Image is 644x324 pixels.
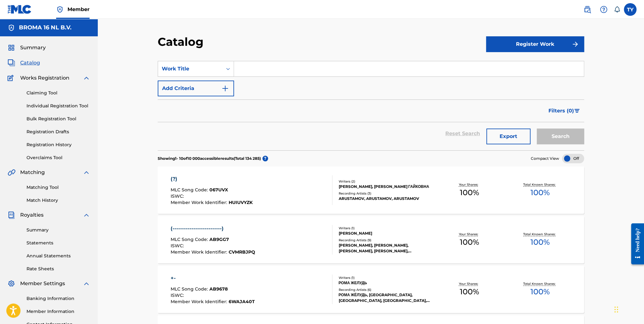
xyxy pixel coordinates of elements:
span: HUIUVYZK [229,200,253,205]
div: Перетащить [614,300,618,319]
div: User Menu [624,3,636,16]
p: Total Known Shares: [523,182,557,187]
span: ISWC : [171,193,185,199]
div: [PERSON_NAME], [PERSON_NAME], [PERSON_NAME], [PERSON_NAME], [PERSON_NAME] [338,243,434,254]
div: Recording Artists ( 3 ) [338,191,434,196]
div: Work Title [162,65,219,73]
img: Top Rightsholder [56,6,64,13]
div: Writers ( 1 ) [338,275,434,280]
p: Showing 1 - 10 of 10 000 accessible results (Total 134 285 ) [158,156,261,161]
p: Total Known Shares: [523,281,557,286]
span: CVMRBJPQ [229,249,255,255]
img: Summary [8,44,15,51]
div: ARUSTAMOV, ARUSTAMOV, ARUSTAMOV [338,196,434,201]
div: РОМА ЖЁЛУДЬ, [GEOGRAPHIC_DATA], [GEOGRAPHIC_DATA], [GEOGRAPHIC_DATA], [GEOGRAPHIC_DATA] [338,292,434,303]
span: AB9GG7 [209,237,229,242]
iframe: Resource Center [626,218,644,269]
span: 100 % [530,286,550,297]
form: Search Form [158,61,584,150]
img: expand [83,169,90,176]
span: ? [262,156,268,161]
div: (?) [171,175,253,183]
div: [PERSON_NAME], [PERSON_NAME] ГАЙКОВНА [338,184,434,189]
img: Works Registration [8,74,16,82]
div: (--------------------------) [171,225,255,232]
a: CatalogCatalog [8,59,40,67]
button: Add Criteria [158,81,234,96]
div: [PERSON_NAME] [338,231,434,236]
img: Accounts [8,24,15,32]
img: MLC Logo [8,5,32,14]
span: AB9678 [209,286,228,292]
span: 100 % [460,187,479,198]
h2: Catalog [158,35,207,49]
img: Royalties [8,211,15,219]
span: 100 % [530,187,550,198]
span: ISWC : [171,243,185,249]
p: Your Shares: [459,232,480,237]
div: Recording Artists ( 9 ) [338,238,434,243]
div: Виджет чата [612,294,644,324]
a: Individual Registration Tool [26,103,90,109]
p: Your Shares: [459,281,480,286]
a: Registration History [26,141,90,148]
span: 100 % [460,237,479,248]
span: Member [67,6,90,13]
span: ISWC : [171,292,185,298]
a: Bulk Registration Tool [26,116,90,122]
img: 9d2ae6d4665cec9f34b9.svg [221,85,229,92]
a: +-MLC Song Code:AB9678ISWC:Member Work Identifier:6WAJA40TWriters (1)РОМА ЖЕЛУДЬRecording Artists... [158,266,584,313]
img: help [600,6,607,13]
span: 100 % [530,237,550,248]
span: Member Work Identifier : [171,249,229,255]
a: Member Information [26,308,90,315]
a: Overclaims Tool [26,154,90,161]
a: (--------------------------)MLC Song Code:AB9GG7ISWC:Member Work Identifier:CVMRBJPQWriters (1)[P... [158,216,584,263]
span: 067UVX [209,187,228,193]
span: Member Work Identifier : [171,299,229,304]
span: Royalties [20,211,44,219]
p: Total Known Shares: [523,232,557,237]
div: Recording Artists ( 6 ) [338,287,434,292]
img: search [583,6,591,13]
img: Matching [8,169,15,176]
span: Compact View [531,156,559,161]
a: Registration Drafts [26,129,90,135]
a: Annual Statements [26,253,90,259]
a: Claiming Tool [26,90,90,96]
a: Banking Information [26,295,90,302]
span: Member Settings [20,280,65,287]
span: Works Registration [20,74,69,82]
span: Summary [20,44,46,51]
span: MLC Song Code : [171,286,209,292]
span: 6WAJA40T [229,299,255,304]
button: Register Work [486,36,584,52]
button: Export [486,129,530,144]
a: Public Search [581,3,594,16]
button: Filters (0) [545,103,584,119]
span: Matching [20,169,45,176]
span: Member Work Identifier : [171,200,229,205]
a: Match History [26,197,90,204]
a: Matching Tool [26,184,90,191]
img: expand [83,211,90,219]
img: filter [574,109,580,113]
a: SummarySummary [8,44,46,51]
img: Catalog [8,59,15,67]
img: expand [83,280,90,287]
a: (?)MLC Song Code:067UVXISWC:Member Work Identifier:HUIUVYZKWriters (2)[PERSON_NAME], [PERSON_NAME... [158,166,584,214]
span: MLC Song Code : [171,237,209,242]
span: 100 % [460,286,479,297]
h5: BROMA 16 NL B.V. [19,24,72,31]
iframe: Chat Widget [612,294,644,324]
a: Summary [26,227,90,233]
div: +- [171,274,255,282]
a: Rate Sheets [26,266,90,272]
img: f7272a7cc735f4ea7f67.svg [571,40,579,48]
div: Help [597,3,610,16]
img: expand [83,74,90,82]
div: Notifications [614,6,620,13]
p: Your Shares: [459,182,480,187]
